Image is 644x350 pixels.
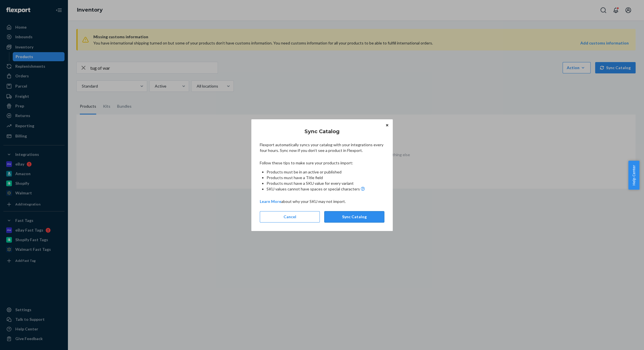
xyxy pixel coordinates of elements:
[267,175,323,180] span: Products must have a Title field
[267,169,342,174] span: Products must be in an active or published
[260,199,384,204] p: about why your SKU may not import.
[267,186,360,192] span: SKU values cannot have spaces or special characters
[260,211,320,222] button: Cancel
[260,199,281,204] a: Learn More
[260,160,384,166] p: Follow these tips to make sure your products import:
[324,211,384,222] button: Sync Catalog
[384,122,390,128] button: Close
[267,181,354,186] span: Products must have a SKU value for every variant
[260,142,384,153] p: Flexport automatically syncs your catalog with your integrations every four hours. Sync now if yo...
[260,128,384,135] h2: Sync Catalog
